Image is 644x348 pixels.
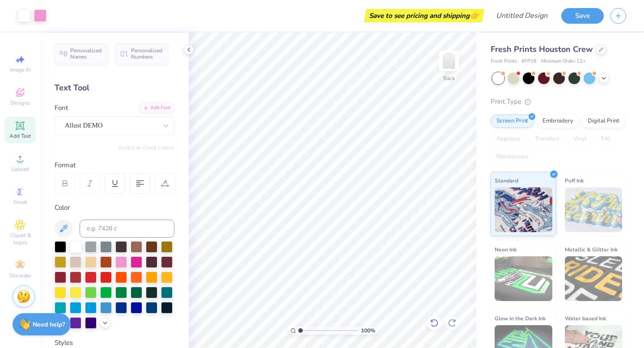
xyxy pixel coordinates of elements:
span: Fresh Prints [491,58,517,65]
div: Digital Print [582,115,625,128]
img: Standard [495,187,552,232]
img: Back [440,52,458,70]
div: Rhinestones [491,150,534,164]
span: Personalized Numbers [131,47,163,60]
span: Metallic & Glitter Ink [565,245,618,254]
img: Neon Ink [495,256,552,301]
div: Vinyl [568,132,593,146]
span: Image AI [10,66,31,73]
span: Greek [13,199,27,206]
span: Minimum Order: 12 + [541,58,586,65]
div: Color [55,203,174,213]
span: # FP18 [521,58,537,65]
span: Water based Ink [565,314,606,323]
button: Switch to Greek Letters [119,144,174,151]
div: Screen Print [491,115,534,128]
div: Styles [55,338,174,348]
span: Standard [495,176,518,185]
div: Add Font [139,103,174,113]
span: Personalized Names [70,47,102,60]
div: Print Type [491,97,626,107]
span: Decorate [9,272,31,279]
span: Clipart & logos [4,232,36,246]
span: 100 % [361,327,375,335]
span: Glow in the Dark Ink [495,314,546,323]
div: Format [55,160,175,170]
span: Upload [11,166,29,173]
span: Puff Ink [565,176,584,185]
div: Embroidery [537,115,579,128]
span: Designs [10,99,30,106]
div: Transfers [529,132,565,146]
div: Applique [491,132,526,146]
button: Save [561,8,604,24]
div: Back [443,74,455,82]
label: Font [55,103,68,113]
div: Save to see pricing and shipping [366,9,482,22]
div: Text Tool [55,82,174,94]
div: Foil [595,132,616,146]
span: Fresh Prints Houston Crew [491,44,593,55]
input: e.g. 7428 c [80,220,174,238]
span: Add Text [9,132,31,140]
strong: Need help? [33,320,65,329]
span: Neon Ink [495,245,517,254]
img: Metallic & Glitter Ink [565,256,623,301]
span: 👉 [470,10,479,21]
img: Puff Ink [565,187,623,232]
input: Untitled Design [489,7,555,25]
